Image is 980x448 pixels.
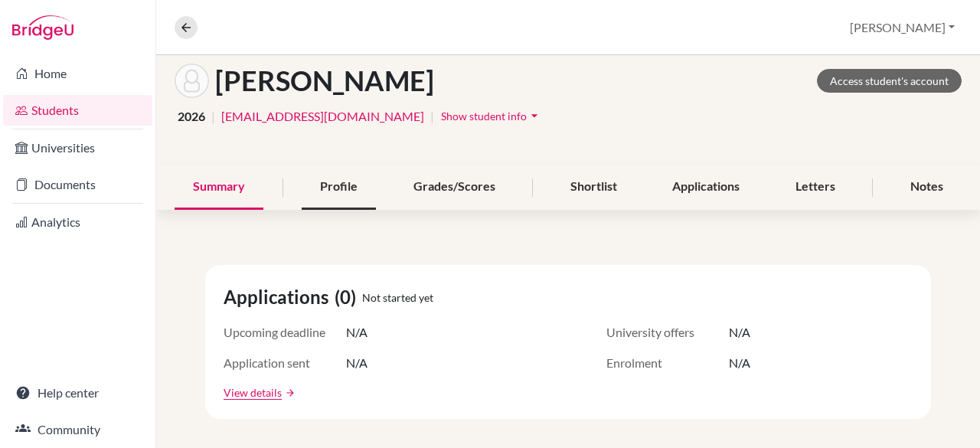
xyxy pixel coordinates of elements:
a: Documents [3,169,152,200]
span: 2026 [178,107,205,126]
div: Shortlist [552,165,635,210]
a: Home [3,58,152,89]
button: Show student infoarrow_drop_down [440,104,543,128]
span: Upcoming deadline [224,323,346,342]
img: Bridge-U [12,15,73,40]
span: N/A [729,323,750,342]
a: arrow_forward [282,388,296,398]
i: arrow_drop_down [527,108,542,123]
div: Profile [302,165,376,210]
span: University offers [606,323,729,342]
a: Universities [3,132,152,163]
div: Summary [175,165,263,210]
div: Letters [777,165,854,210]
span: Enrolment [606,354,729,372]
span: (0) [335,283,362,311]
a: Analytics [3,207,152,237]
span: | [211,107,215,126]
span: Applications [224,283,335,311]
div: Applications [654,165,758,210]
button: [PERSON_NAME] [843,13,962,42]
a: Students [3,95,152,126]
a: Help center [3,378,152,408]
h1: [PERSON_NAME] [215,64,434,97]
a: Community [3,414,152,445]
span: Application sent [224,354,346,372]
span: Not started yet [362,289,433,306]
span: N/A [729,354,750,372]
span: | [430,107,434,126]
a: [EMAIL_ADDRESS][DOMAIN_NAME] [221,107,424,126]
a: Access student's account [817,69,962,93]
span: N/A [346,354,367,372]
span: Show student info [441,110,527,123]
img: Blanka Napsugár Szabó's avatar [175,64,209,98]
a: View details [224,384,282,401]
div: Notes [892,165,962,210]
span: N/A [346,323,367,342]
div: Grades/Scores [395,165,514,210]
